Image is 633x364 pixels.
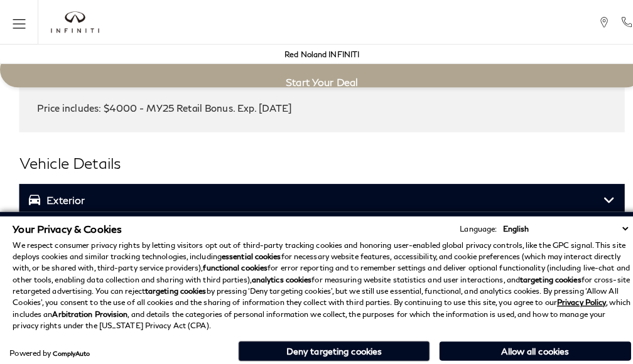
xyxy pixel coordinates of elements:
p: We respect consumer privacy rights by letting visitors opt out of third-party tracking cookies an... [13,235,620,326]
div: Powered by [9,343,89,351]
img: INFINITI [50,11,97,33]
strong: functional cookies [200,259,263,268]
h2: Vehicle Details [19,149,614,171]
a: Privacy Policy [548,292,596,302]
button: Deny targeting cookies [234,335,423,355]
select: Language Select [491,219,620,231]
a: ComplyAuto [52,343,89,351]
strong: targeting cookies [143,281,203,291]
a: Red Noland INFINITI [280,48,354,58]
h3: Exterior [28,190,593,203]
a: infiniti [50,11,97,33]
button: Allow all cookies [432,336,620,355]
strong: analytics cookies [247,270,306,279]
span: Your Privacy & Cookies [13,219,120,231]
div: Price includes: $4000 - MY25 Retail Bonus. Exp. [DATE] [36,100,596,112]
strong: targeting cookies [511,270,571,279]
span: Start Your Deal [281,75,352,87]
strong: essential cookies [218,247,276,257]
div: Language: [452,222,489,229]
strong: Arbitration Provision [51,304,126,313]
